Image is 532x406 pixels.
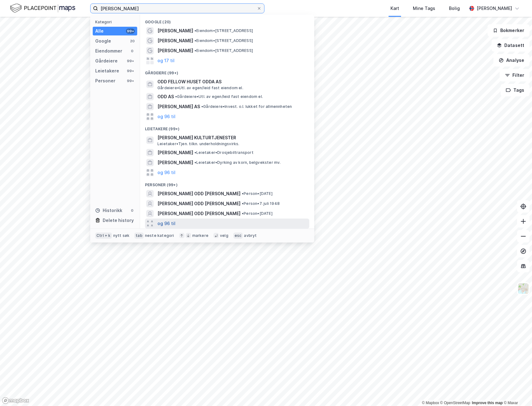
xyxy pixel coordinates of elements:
span: • [242,191,244,196]
button: Tags [501,84,530,96]
div: Kategori [95,20,137,24]
div: 0 [130,48,135,53]
span: • [175,94,177,99]
div: Kart [390,5,399,12]
div: 99+ [126,68,135,73]
div: Ctrl + k [95,233,112,239]
span: [PERSON_NAME] KULTURTJENESTER [157,134,307,141]
div: Alle [95,27,104,35]
span: [PERSON_NAME] [157,27,193,35]
iframe: Chat Widget [501,376,532,406]
span: Leietaker • Drosjebiltransport [194,150,254,155]
div: Personer (99+) [140,178,314,189]
div: Eiendommer [95,47,122,55]
span: Person • 7. juli 1948 [242,201,280,206]
div: Historikk [95,207,122,214]
span: ODD FELLOW HUSET ODDA AS [157,78,307,85]
span: [PERSON_NAME] [157,37,193,44]
div: nytt søk [113,233,130,238]
a: Mapbox [422,401,439,405]
span: • [194,150,196,155]
a: Improve this map [472,401,503,405]
span: Eiendom • [STREET_ADDRESS] [194,38,253,43]
a: Mapbox homepage [2,397,29,404]
div: Personer [95,77,115,85]
div: Gårdeiere [95,57,118,65]
span: [PERSON_NAME] [157,149,193,156]
span: Eiendom • [STREET_ADDRESS] [194,28,253,33]
div: [PERSON_NAME] [477,5,512,12]
span: • [194,160,196,165]
span: • [242,211,244,216]
img: logo.f888ab2527a4732fd821a326f86c7f29.svg [10,3,75,14]
span: • [194,38,196,43]
div: Leietakere (99+) [140,122,314,133]
div: neste kategori [145,233,174,238]
span: • [201,104,203,109]
div: esc [233,233,243,239]
button: og 17 til [157,57,175,64]
div: velg [220,233,228,238]
div: avbryt [244,233,257,238]
span: Gårdeiere • Utl. av egen/leid fast eiendom el. [157,85,243,90]
span: Gårdeiere • Utl. av egen/leid fast eiendom el. [175,94,263,99]
div: Google [95,37,111,45]
div: Leietakere [95,67,119,75]
img: Z [517,283,529,294]
div: 0 [130,208,135,213]
button: og 96 til [157,220,175,227]
div: Bolig [449,5,460,12]
div: Kontrollprogram for chat [501,376,532,406]
div: Delete history [103,217,134,224]
div: markere [192,233,208,238]
div: 99+ [126,78,135,83]
button: og 96 til [157,169,175,176]
span: • [242,201,244,206]
span: [PERSON_NAME] ODD [PERSON_NAME] [157,190,240,197]
div: Mine Tags [413,5,435,12]
span: [PERSON_NAME] ODD [PERSON_NAME] [157,200,240,207]
button: og 96 til [157,113,175,120]
button: Bokmerker [488,24,530,37]
button: Datasett [492,39,530,52]
span: Person • [DATE] [242,211,273,216]
div: 99+ [126,58,135,63]
span: Gårdeiere • Invest. o.l. lukket for allmennheten [201,104,292,109]
span: Person • [DATE] [242,191,273,196]
div: tab [134,233,144,239]
button: Analyse [493,54,530,67]
span: Eiendom • [STREET_ADDRESS] [194,48,253,53]
div: 20 [130,39,135,44]
span: ODD AS [157,93,174,100]
span: Leietaker • Tjen. tilkn. underholdningsvirks. [157,141,240,146]
span: • [194,48,196,53]
span: Leietaker • Dyrking av korn, belgvekster mv. [194,160,281,165]
div: Gårdeiere (99+) [140,66,314,77]
button: Filter [500,69,530,81]
span: [PERSON_NAME] [157,47,193,54]
div: Google (20) [140,15,314,26]
a: OpenStreetMap [440,401,470,405]
input: Søk på adresse, matrikkel, gårdeiere, leietakere eller personer [98,4,257,13]
span: • [194,28,196,33]
span: [PERSON_NAME] ODD [PERSON_NAME] [157,210,240,217]
span: [PERSON_NAME] AS [157,103,200,110]
span: [PERSON_NAME] [157,159,193,166]
div: 99+ [126,29,135,34]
